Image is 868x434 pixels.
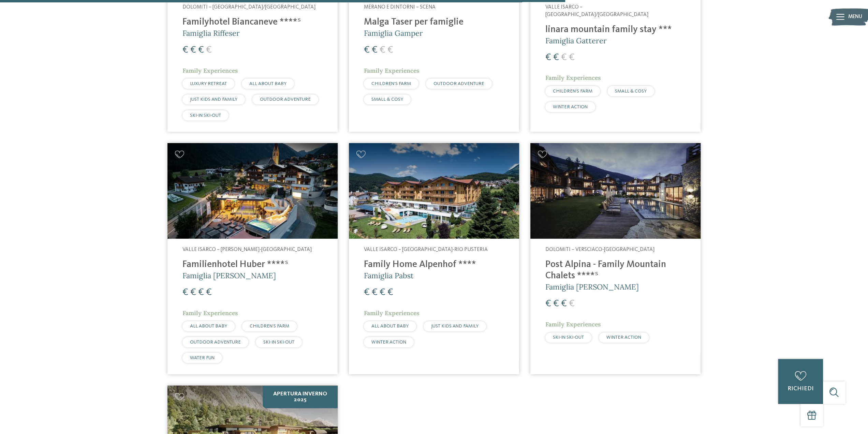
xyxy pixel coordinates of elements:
[182,259,323,270] h4: Familienhotel Huber ****ˢ
[190,81,227,86] span: LUXURY RETREAT
[364,288,370,297] span: €
[182,45,188,55] span: €
[364,17,504,28] h4: Malga Taser per famiglie
[349,143,519,374] a: Cercate un hotel per famiglie? Qui troverete solo i migliori! Valle Isarco – [GEOGRAPHIC_DATA]-Ri...
[545,247,654,252] span: Dolomiti – Versciaco-[GEOGRAPHIC_DATA]
[387,45,393,55] span: €
[182,67,238,74] span: Family Experiences
[182,247,312,252] span: Valle Isarco – [PERSON_NAME]-[GEOGRAPHIC_DATA]
[561,299,567,309] span: €
[545,282,639,292] span: Famiglia [PERSON_NAME]
[787,386,813,392] span: richiedi
[530,143,701,374] a: Cercate un hotel per famiglie? Qui troverete solo i migliori! Dolomiti – Versciaco-[GEOGRAPHIC_DA...
[372,45,378,55] span: €
[545,320,601,328] span: Family Experiences
[433,81,484,86] span: OUTDOOR ADVENTURE
[371,97,403,102] span: SMALL & COSY
[364,309,420,317] span: Family Experiences
[553,89,592,94] span: CHILDREN’S FARM
[206,288,212,297] span: €
[561,53,567,62] span: €
[545,259,686,282] h4: Post Alpina - Family Mountain Chalets ****ˢ
[250,324,289,328] span: CHILDREN’S FARM
[545,299,551,309] span: €
[364,271,414,280] span: Famiglia Pabst
[182,288,188,297] span: €
[364,4,436,10] span: Merano e dintorni – Scena
[545,74,601,82] span: Family Experiences
[545,36,607,45] span: Famiglia Gatterer
[387,288,393,297] span: €
[553,53,559,62] span: €
[182,271,276,280] span: Famiglia [PERSON_NAME]
[615,89,647,94] span: SMALL & COSY
[372,288,378,297] span: €
[553,104,588,109] span: WINTER ACTION
[198,45,204,55] span: €
[260,97,311,102] span: OUTDOOR ADVENTURE
[545,4,648,17] span: Valle Isarco – [GEOGRAPHIC_DATA]/[GEOGRAPHIC_DATA]
[380,45,385,55] span: €
[182,28,240,38] span: Famiglia Riffeser
[190,355,215,360] span: WATER FUN
[364,247,488,252] span: Valle Isarco – [GEOGRAPHIC_DATA]-Rio Pusteria
[206,45,212,55] span: €
[778,359,823,404] a: richiedi
[364,45,370,55] span: €
[182,17,323,28] h4: Familyhotel Biancaneve ****ˢ
[545,24,686,36] h4: linara mountain family stay ***
[249,81,286,86] span: ALL ABOUT BABY
[190,340,241,345] span: OUTDOOR ADVENTURE
[198,288,204,297] span: €
[190,113,221,118] span: SKI-IN SKI-OUT
[182,309,238,317] span: Family Experiences
[606,335,641,340] span: WINTER ACTION
[364,28,423,38] span: Famiglia Gamper
[553,299,559,309] span: €
[545,53,551,62] span: €
[167,143,338,239] img: Cercate un hotel per famiglie? Qui troverete solo i migliori!
[371,81,411,86] span: CHILDREN’S FARM
[553,335,584,340] span: SKI-IN SKI-OUT
[263,340,294,345] span: SKI-IN SKI-OUT
[530,143,701,239] img: Post Alpina - Family Mountain Chalets ****ˢ
[569,299,575,309] span: €
[190,97,237,102] span: JUST KIDS AND FAMILY
[371,324,409,328] span: ALL ABOUT BABY
[380,288,385,297] span: €
[569,53,575,62] span: €
[182,4,315,10] span: Dolomiti – [GEOGRAPHIC_DATA]/[GEOGRAPHIC_DATA]
[431,324,479,328] span: JUST KIDS AND FAMILY
[190,324,227,328] span: ALL ABOUT BABY
[349,143,519,239] img: Family Home Alpenhof ****
[364,259,504,270] h4: Family Home Alpenhof ****
[190,288,196,297] span: €
[167,143,338,374] a: Cercate un hotel per famiglie? Qui troverete solo i migliori! Valle Isarco – [PERSON_NAME]-[GEOGR...
[190,45,196,55] span: €
[371,340,406,345] span: WINTER ACTION
[364,67,420,74] span: Family Experiences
